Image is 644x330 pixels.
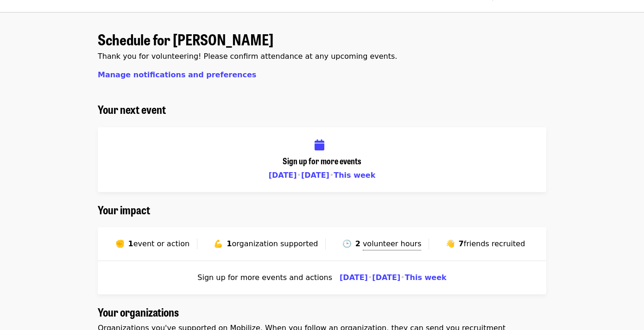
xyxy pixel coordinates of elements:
span: Sign up for more events and actions [197,272,332,283]
a: [DATE] [340,273,368,282]
span: volunteer hours [363,239,422,248]
span: flexed biceps emoji [214,239,223,248]
strong: 1 [128,239,133,248]
strong: 7 [459,239,464,248]
span: clock face three o'clock emoji [342,239,352,248]
span: • [297,171,301,180]
span: Your next event [98,101,166,117]
i: calendar icon [315,138,324,152]
span: • [329,171,334,180]
span: Sign up for more events [283,155,361,167]
span: friends recruited [464,239,525,248]
span: Your impact [98,201,150,218]
span: event or action [133,239,189,248]
span: • [368,273,372,282]
span: waving hand emoji [446,239,455,248]
span: • [400,273,404,282]
a: This week [405,273,447,282]
span: Schedule for [PERSON_NAME] [98,28,273,50]
a: Manage notifications and preferences [98,70,256,79]
a: [DATE] [372,273,400,282]
span: Thank you for volunteering! Please confirm attendance at any upcoming events. [98,52,397,61]
a: [DATE] [301,171,329,180]
strong: 2 [355,239,360,248]
span: organization supported [232,239,318,248]
a: [DATE] [269,171,297,180]
a: This week [334,171,375,180]
span: Your organizations [98,304,179,320]
strong: 1 [227,239,232,248]
span: raised fist emoji [115,239,125,248]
